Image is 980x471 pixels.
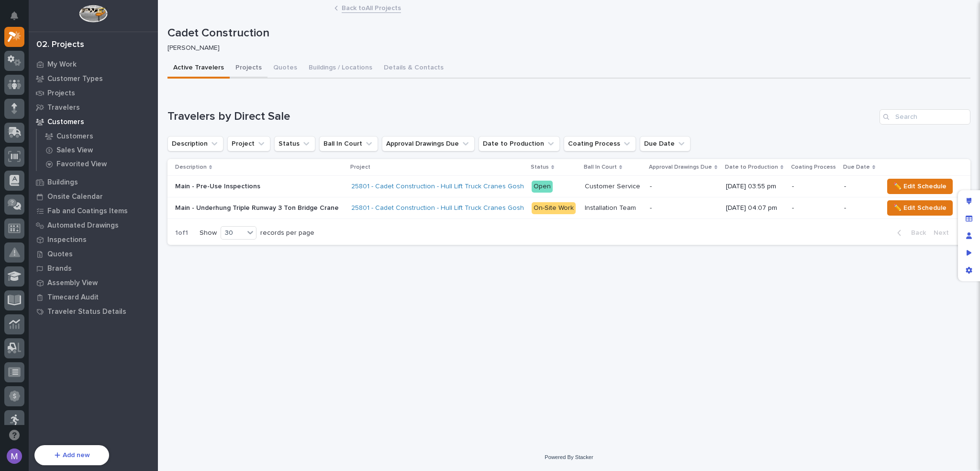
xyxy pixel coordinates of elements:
[930,229,970,237] button: Next
[650,204,719,212] p: -
[221,228,244,238] div: 30
[887,179,953,194] button: ✏️ Edit Schedule
[10,180,25,195] img: Matthew Hall
[532,181,553,193] div: Open
[34,445,109,465] button: Add new
[382,136,475,151] button: Approval Drawings Due
[960,262,978,279] div: App settings
[29,86,158,100] a: Projects
[29,218,158,232] a: Automated Drawings
[227,136,270,151] button: Project
[532,202,576,214] div: On-Site Work
[30,189,78,197] span: [PERSON_NAME]
[584,162,617,172] p: Ball In Court
[175,181,262,191] p: Main - Pre-Use Inspections
[19,229,52,239] span: Help Docs
[545,454,593,460] a: Powered By Stacker
[303,58,378,79] button: Buildings / Locations
[47,75,103,83] p: Customer Types
[56,146,93,155] p: Sales View
[29,304,158,319] a: Traveler Status Details
[56,132,93,141] p: Customers
[10,53,174,69] p: How can we help?
[29,276,158,290] a: Assembly View
[260,229,314,237] p: records per page
[148,138,174,149] button: See all
[585,181,642,191] p: Customer Service
[167,58,230,79] button: Active Travelers
[29,175,158,189] a: Buildings
[887,200,953,216] button: ✏️ Edit Schedule
[10,230,17,238] div: 📖
[4,446,24,466] button: users-avatar
[29,189,158,204] a: Onsite Calendar
[47,193,103,201] p: Onsite Calendar
[175,202,341,212] p: Main - Underhung Triple Runway 3 Ton Bridge Crane
[37,129,158,143] a: Customers
[934,229,955,237] span: Next
[10,139,64,147] div: Past conversations
[10,106,27,124] img: 1736555164131-43832dd5-751b-4058-ba23-39d91318e5a0
[640,136,690,151] button: Due Date
[167,221,196,245] p: 1 of 1
[267,58,303,79] button: Quotes
[4,6,24,26] button: Notifications
[351,183,532,191] a: 25801 - Cadet Construction - Hull Lift Truck Cranes Goshen
[29,115,158,129] a: Customers
[167,44,963,52] p: [PERSON_NAME]
[893,181,947,192] span: ✏️ Edit Schedule
[163,109,174,121] button: Start new chat
[95,253,116,260] span: Pylon
[274,136,315,151] button: Status
[960,210,978,227] div: Manage fields and data
[29,290,158,304] a: Timecard Audit
[960,193,978,210] div: Edit layout
[791,162,836,172] p: Coating Process
[56,160,107,169] p: Favorited View
[79,5,107,23] img: Workspace Logo
[342,2,401,13] a: Back toAll Projects
[10,38,174,53] p: Welcome 👋
[47,279,98,287] p: Assembly View
[167,110,876,124] h1: Travelers by Direct Sale
[47,178,78,187] p: Buildings
[10,9,29,28] img: Stacker
[79,189,83,197] span: •
[29,57,158,71] a: My Work
[47,250,73,259] p: Quotes
[47,60,77,69] p: My Work
[167,26,967,40] p: Cadet Construction
[175,162,207,172] p: Description
[319,136,378,151] button: Ball In Court
[67,252,116,260] a: Powered byPylon
[19,164,27,172] img: 1736555164131-43832dd5-751b-4058-ba23-39d91318e5a0
[725,162,778,172] p: Date to Production
[905,229,926,237] span: Back
[29,247,158,261] a: Quotes
[37,157,158,171] a: Favorited View
[792,183,836,191] p: -
[30,163,78,171] span: [PERSON_NAME]
[843,162,870,172] p: Due Date
[650,183,719,191] p: -
[960,244,978,262] div: Preview as
[167,197,970,219] tr: Main - Underhung Triple Runway 3 Ton Bridge CraneMain - Underhung Triple Runway 3 Ton Bridge Cran...
[47,236,87,244] p: Inspections
[12,11,24,27] div: Notifications
[726,183,784,191] p: [DATE] 03:55 pm
[479,136,560,151] button: Date to Production
[167,136,223,151] button: Description
[200,229,217,237] p: Show
[29,204,158,218] a: Fab and Coatings Items
[960,227,978,244] div: Manage users
[47,207,128,216] p: Fab and Coatings Items
[726,204,784,212] p: [DATE] 04:07 pm
[47,103,80,112] p: Travelers
[4,425,24,445] button: Open support chat
[350,162,370,172] p: Project
[29,100,158,115] a: Travelers
[47,308,126,316] p: Traveler Status Details
[792,204,836,212] p: -
[47,118,84,126] p: Customers
[47,264,72,273] p: Brands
